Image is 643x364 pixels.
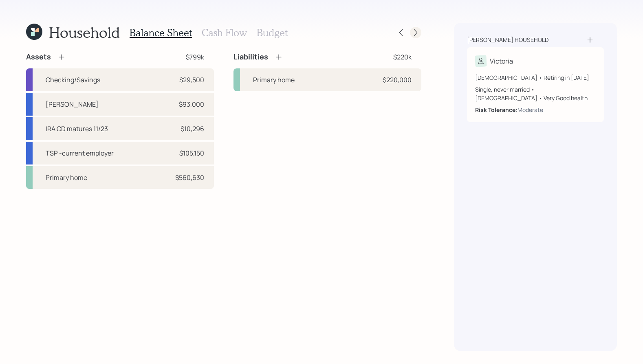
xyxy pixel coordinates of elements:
[393,52,412,62] div: $220k
[179,148,204,158] div: $105,150
[257,27,288,39] h3: Budget
[175,173,204,182] div: $560,630
[517,105,543,114] div: Moderate
[46,75,100,85] div: Checking/Savings
[475,73,596,82] div: [DEMOGRAPHIC_DATA] • Retiring in [DATE]
[26,53,51,61] h4: Assets
[490,56,513,66] div: Victoria
[179,75,204,85] div: $29,500
[181,124,204,134] div: $10,296
[383,75,412,85] div: $220,000
[46,99,99,109] div: [PERSON_NAME]
[46,173,87,182] div: Primary home
[186,52,204,62] div: $799k
[202,27,247,39] h3: Cash Flow
[475,106,517,114] b: Risk Tolerance:
[233,53,268,61] h4: Liabilities
[46,148,114,158] div: TSP -current employer
[253,75,295,85] div: Primary home
[49,24,120,41] h1: Household
[179,99,204,109] div: $93,000
[130,27,192,39] h3: Balance Sheet
[46,124,108,134] div: IRA CD matures 11/23
[467,36,548,44] div: [PERSON_NAME] household
[475,85,596,102] div: Single, never married • [DEMOGRAPHIC_DATA] • Very Good health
